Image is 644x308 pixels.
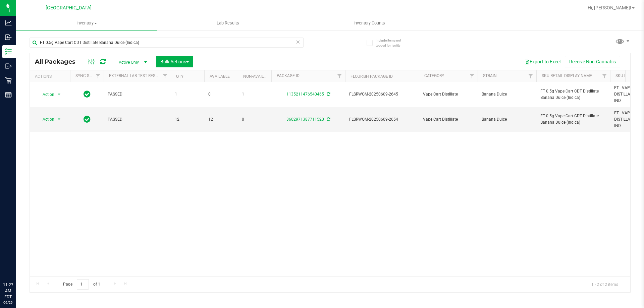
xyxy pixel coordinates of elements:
[37,115,55,124] span: Action
[84,89,91,99] span: In Sync
[242,91,267,98] span: 1
[424,73,444,78] a: Category
[208,116,234,123] span: 12
[35,58,82,65] span: All Packages
[286,92,324,97] a: 1135211476540465
[175,91,200,98] span: 1
[326,117,330,122] span: Sync from Compliance System
[467,70,478,82] a: Filter
[5,34,12,41] inline-svg: Inbound
[349,116,415,123] span: FLSRWGM-20250609-2654
[588,5,631,10] span: Hi, [PERSON_NAME]!
[37,90,55,99] span: Action
[175,116,200,123] span: 12
[483,73,497,78] a: Strain
[540,88,606,101] span: FT 0.5g Vape Cart CDT Distillate Banana Dulce (Indica)
[160,70,171,82] a: Filter
[208,20,248,26] span: Lab Results
[423,91,474,98] span: Vape Cart Distillate
[46,5,92,11] span: [GEOGRAPHIC_DATA]
[525,70,536,82] a: Filter
[160,59,189,64] span: Bulk Actions
[84,115,91,124] span: In Sync
[326,92,330,97] span: Sync from Compliance System
[5,19,12,26] inline-svg: Analytics
[565,56,620,67] button: Receive Non-Cannabis
[5,77,12,84] inline-svg: Retail
[77,279,89,290] input: 1
[344,20,394,26] span: Inventory Counts
[482,116,532,123] span: Banana Dulce
[376,38,409,48] span: Include items not tagged for facility
[7,254,27,274] iframe: Resource center
[16,16,157,30] a: Inventory
[349,91,415,98] span: FLSRWGM-20250609-2645
[109,73,162,78] a: External Lab Test Result
[5,91,12,98] inline-svg: Reports
[108,116,167,123] span: PASSED
[157,16,299,30] a: Lab Results
[176,74,183,79] a: Qty
[16,20,157,26] span: Inventory
[93,70,104,82] a: Filter
[242,116,267,123] span: 0
[520,56,565,67] button: Export to Excel
[299,16,440,30] a: Inventory Counts
[3,300,13,305] p: 09/29
[482,91,532,98] span: Banana Dulce
[75,73,101,78] a: Sync Status
[5,48,12,55] inline-svg: Inventory
[30,38,304,48] input: Search Package ID, Item Name, SKU, Lot or Part Number...
[55,115,63,124] span: select
[55,90,63,99] span: select
[615,73,636,78] a: SKU Name
[156,56,193,67] button: Bulk Actions
[243,74,273,79] a: Non-Available
[540,113,606,126] span: FT 0.5g Vape Cart CDT Distillate Banana Dulce (Indica)
[35,74,67,79] div: Actions
[5,63,12,69] inline-svg: Outbound
[296,38,300,46] span: Clear
[277,73,300,78] a: Package ID
[108,91,167,98] span: PASSED
[351,74,393,79] a: Flourish Package ID
[599,70,610,82] a: Filter
[3,282,13,300] p: 11:27 AM EDT
[334,70,345,82] a: Filter
[286,117,324,122] a: 3602971387711520
[542,73,592,78] a: Sku Retail Display Name
[586,279,624,289] span: 1 - 2 of 2 items
[423,116,474,123] span: Vape Cart Distillate
[208,91,234,98] span: 0
[57,279,106,290] span: Page of 1
[210,74,230,79] a: Available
